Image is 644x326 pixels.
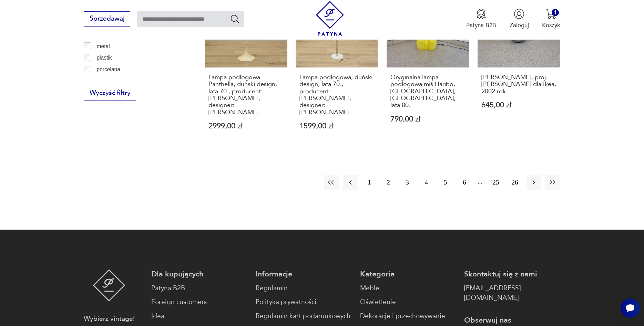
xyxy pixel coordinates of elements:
[510,9,529,29] button: Zaloguj
[256,283,352,293] a: Regulamin
[151,297,247,307] a: Foreign customers
[360,269,456,279] p: Kategorie
[96,76,114,85] p: porcelit
[208,74,284,116] h3: Lampa podłogowa Panthella, duński design, lata 70., producent: [PERSON_NAME], designer: [PERSON_N...
[360,283,456,293] a: Meble
[381,175,396,190] button: 2
[84,17,130,22] a: Sprzedawaj
[96,42,110,51] p: metal
[438,175,453,190] button: 5
[466,9,496,29] a: Ikona medaluPatyna B2B
[256,269,352,279] p: Informacje
[464,315,560,325] p: Obserwuj nas
[230,14,240,24] button: Szukaj
[93,269,125,302] img: Patyna - sklep z meblami i dekoracjami vintage
[481,74,556,95] h3: [PERSON_NAME], proj. [PERSON_NAME] dla Ikea, 2002 rok
[151,311,247,321] a: Idea
[313,1,347,36] img: Patyna - sklep z meblami i dekoracjami vintage
[481,102,556,109] p: 645,00 zł
[299,123,375,130] p: 1599,00 zł
[466,21,496,29] p: Patyna B2B
[151,269,247,279] p: Dla kupujących
[514,9,524,19] img: Ikonka użytkownika
[488,175,503,190] button: 25
[96,65,120,74] p: porcelana
[84,11,130,27] button: Sprzedawaj
[464,269,560,279] p: Skontaktuj się z nami
[299,74,375,116] h3: Lampa podłogowa, duński design, lata 70., producent: [PERSON_NAME], designer: [PERSON_NAME]
[457,175,472,190] button: 6
[84,314,135,324] p: Wybierz vintage!
[476,9,487,19] img: Ikona medalu
[360,311,456,321] a: Dekoracje i przechowywanie
[400,175,415,190] button: 3
[390,116,466,123] p: 790,00 zł
[510,21,529,29] p: Zaloguj
[552,9,559,16] div: 1
[390,74,466,109] h3: Oryginalna lampa podłogowa miś Haribo, [GEOGRAPHIC_DATA], [GEOGRAPHIC_DATA], lata 80.
[621,298,640,318] iframe: Smartsupp widget button
[507,175,522,190] button: 26
[542,9,560,29] button: 1Koszyk
[546,9,556,19] img: Ikona koszyka
[84,86,136,101] button: Wyczyść filtry
[96,53,112,62] p: plastik
[151,283,247,293] a: Patyna B2B
[466,9,496,29] button: Patyna B2B
[208,123,284,130] p: 2999,00 zł
[256,311,352,321] a: Regulamin kart podarunkowych
[360,297,456,307] a: Oświetlenie
[256,297,352,307] a: Polityka prywatności
[419,175,434,190] button: 4
[542,21,560,29] p: Koszyk
[464,283,560,303] a: [EMAIL_ADDRESS][DOMAIN_NAME]
[362,175,377,190] button: 1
